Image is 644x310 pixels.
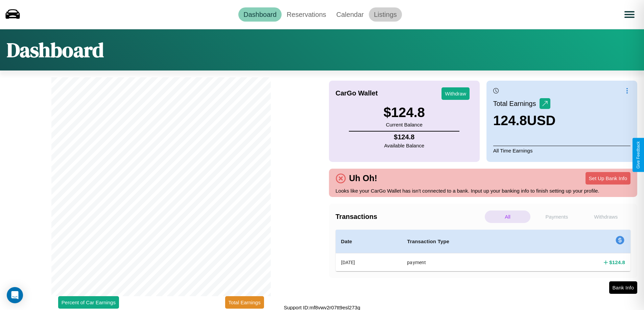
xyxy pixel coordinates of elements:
[341,237,397,246] h4: Date
[493,146,630,155] p: All Time Earnings
[331,7,369,22] a: Calendar
[583,210,629,223] p: Withdraws
[586,172,630,185] button: Set Up Bank Info
[225,296,264,309] button: Total Earnings
[282,7,331,22] a: Reservations
[402,253,542,272] th: payment
[636,141,641,169] div: Give Feedback
[346,173,381,183] h4: Uh Oh!
[534,210,579,223] p: Payments
[442,87,470,100] button: Withdraw
[407,237,536,246] h4: Transaction Type
[383,105,425,120] h3: $ 124.8
[336,213,483,221] h4: Transactions
[336,89,378,97] h4: CarGo Wallet
[609,281,637,294] button: Bank Info
[238,7,282,22] a: Dashboard
[493,97,540,110] p: Total Earnings
[620,5,639,24] button: Open menu
[493,113,556,128] h3: 124.8 USD
[336,186,631,195] p: Looks like your CarGo Wallet has isn't connected to a bank. Input up your banking info to finish ...
[336,253,402,272] th: [DATE]
[7,287,23,303] div: Open Intercom Messenger
[609,259,625,266] h4: $ 124.8
[58,296,119,309] button: Percent of Car Earnings
[7,36,104,64] h1: Dashboard
[485,210,530,223] p: All
[384,133,424,141] h4: $ 124.8
[369,7,402,22] a: Listings
[336,230,631,271] table: simple table
[383,120,425,129] p: Current Balance
[384,141,424,150] p: Available Balance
